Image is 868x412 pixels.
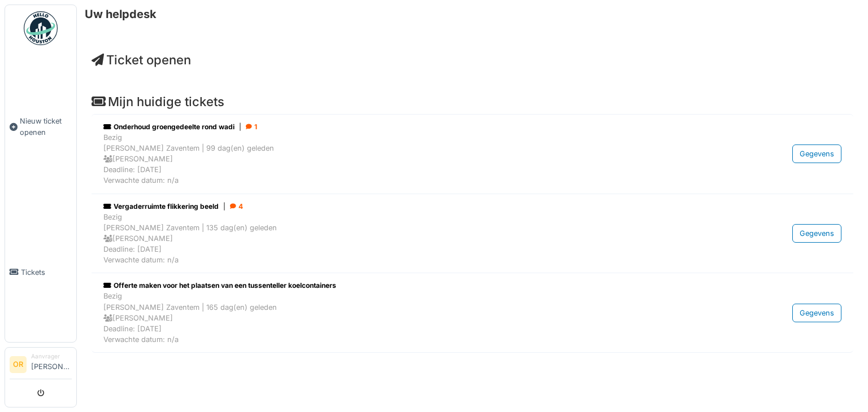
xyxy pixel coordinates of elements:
[103,212,712,266] div: Bezig [PERSON_NAME] Zaventem | 135 dag(en) geleden [PERSON_NAME] Deadline: [DATE] Verwachte datum...
[103,122,712,132] div: Onderhoud groengedeelte rond wadi
[230,201,243,212] div: 4
[792,144,841,163] div: Gegevens
[31,352,72,376] li: [PERSON_NAME]
[92,52,191,67] a: Ticket openen
[5,51,76,202] a: Nieuw ticket openen
[10,356,27,373] li: OR
[792,304,841,322] div: Gegevens
[101,119,844,189] a: Onderhoud groengedeelte rond wadi| 1 Bezig[PERSON_NAME] Zaventem | 99 dag(en) geleden [PERSON_NAM...
[101,199,844,269] a: Vergaderruimte flikkering beeld| 4 Bezig[PERSON_NAME] Zaventem | 135 dag(en) geleden [PERSON_NAME...
[101,278,844,348] a: Offerte maken voor het plaatsen van een tussenteller koelcontainers Bezig[PERSON_NAME] Zaventem |...
[31,352,72,361] div: Aanvrager
[246,122,257,132] div: 1
[20,116,72,137] span: Nieuw ticket openen
[103,280,712,291] div: Offerte maken voor het plaatsen van een tussenteller koelcontainers
[239,122,241,132] span: |
[92,94,853,109] h4: Mijn huidige tickets
[24,11,58,45] img: Badge_color-CXgf-gQk.svg
[792,224,841,243] div: Gegevens
[21,267,72,278] span: Tickets
[103,132,712,186] div: Bezig [PERSON_NAME] Zaventem | 99 dag(en) geleden [PERSON_NAME] Deadline: [DATE] Verwachte datum:...
[85,7,157,21] h6: Uw helpdesk
[5,202,76,342] a: Tickets
[10,352,72,379] a: OR Aanvrager[PERSON_NAME]
[103,291,712,345] div: Bezig [PERSON_NAME] Zaventem | 165 dag(en) geleden [PERSON_NAME] Deadline: [DATE] Verwachte datum...
[103,201,712,212] div: Vergaderruimte flikkering beeld
[223,201,225,212] span: |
